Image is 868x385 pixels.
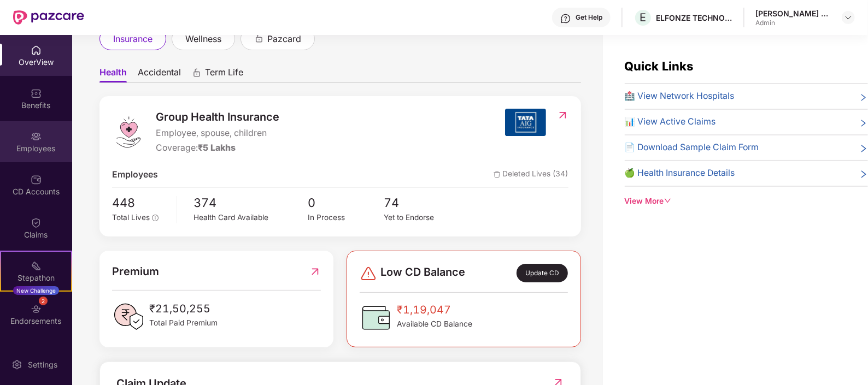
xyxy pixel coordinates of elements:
span: info-circle [152,215,159,221]
div: Health Card Available [193,212,308,224]
span: 74 [384,193,460,212]
img: svg+xml;base64,PHN2ZyB4bWxucz0iaHR0cDovL3d3dy53My5vcmcvMjAwMC9zdmciIHdpZHRoPSIyMSIgaGVpZ2h0PSIyMC... [31,260,42,271]
span: Accidental [138,67,181,82]
div: View More [625,196,868,208]
div: animation [254,33,264,43]
img: deleteIcon [494,171,501,178]
img: svg+xml;base64,PHN2ZyBpZD0iRW1wbG95ZWVzIiB4bWxucz0iaHR0cDovL3d3dy53My5vcmcvMjAwMC9zdmciIHdpZHRoPS... [31,131,42,142]
div: [PERSON_NAME] K S [755,8,832,19]
span: 448 [112,193,169,212]
div: Settings [25,359,61,370]
span: 📊 View Active Claims [625,115,716,129]
span: Premium [112,263,159,280]
img: logo [112,116,145,149]
img: svg+xml;base64,PHN2ZyBpZD0iRW5kb3JzZW1lbnRzIiB4bWxucz0iaHR0cDovL3d3dy53My5vcmcvMjAwMC9zdmciIHdpZH... [31,304,42,315]
img: New Pazcare Logo [13,10,84,25]
span: Deleted Lives (34) [494,168,568,182]
span: Employees [112,168,158,182]
span: Employee, spouse, children [156,127,279,140]
img: svg+xml;base64,PHN2ZyBpZD0iU2V0dGluZy0yMHgyMCIgeG1sbnM9Imh0dHA6Ly93d3cudzMub3JnLzIwMDAvc3ZnIiB3aW... [11,359,22,370]
img: svg+xml;base64,PHN2ZyBpZD0iSGVscC0zMngzMiIgeG1sbnM9Imh0dHA6Ly93d3cudzMub3JnLzIwMDAvc3ZnIiB3aWR0aD... [560,13,571,24]
span: right [859,169,868,180]
span: ₹21,50,255 [149,300,218,317]
span: down [664,197,672,205]
img: RedirectIcon [557,110,568,121]
div: animation [192,68,202,78]
img: insurerIcon [505,109,546,136]
span: ₹5 Lakhs [198,143,236,153]
span: ₹1,19,047 [397,301,472,318]
div: Admin [755,19,832,27]
div: ELFONZE TECHNOLOGIES PRIVATE LIMITED [656,13,732,23]
img: svg+xml;base64,PHN2ZyBpZD0iQ0RfQWNjb3VudHMiIGRhdGEtbmFtZT0iQ0QgQWNjb3VudHMiIHhtbG5zPSJodHRwOi8vd3... [31,174,42,185]
span: 374 [193,193,308,212]
div: Get Help [576,13,602,22]
span: wellness [185,32,221,46]
span: pazcard [267,32,301,46]
span: Total Paid Premium [149,317,218,329]
span: 0 [308,193,384,212]
img: svg+xml;base64,PHN2ZyBpZD0iSG9tZSIgeG1sbnM9Imh0dHA6Ly93d3cudzMub3JnLzIwMDAvc3ZnIiB3aWR0aD0iMjAiIG... [31,45,42,56]
img: svg+xml;base64,PHN2ZyBpZD0iQ2xhaW0iIHhtbG5zPSJodHRwOi8vd3d3LnczLm9yZy8yMDAwL3N2ZyIgd2lkdGg9IjIwIi... [31,217,42,228]
span: 🏥 View Network Hospitals [625,90,735,103]
div: Coverage: [156,141,279,155]
span: Total Lives [112,213,150,222]
span: Low CD Balance [380,264,465,282]
span: right [859,92,868,103]
img: CDBalanceIcon [360,301,392,334]
div: Update CD [517,264,567,282]
span: Group Health Insurance [156,109,279,126]
span: Health [99,67,127,82]
span: right [859,143,868,155]
div: Stepathon [1,273,71,283]
span: E [640,11,647,24]
div: 2 [39,297,48,305]
span: Term Life [205,67,243,82]
span: Quick Links [625,59,694,73]
div: In Process [308,212,384,224]
img: svg+xml;base64,PHN2ZyBpZD0iQmVuZWZpdHMiIHhtbG5zPSJodHRwOi8vd3d3LnczLm9yZy8yMDAwL3N2ZyIgd2lkdGg9Ij... [31,88,42,99]
img: svg+xml;base64,PHN2ZyBpZD0iRHJvcGRvd24tMzJ4MzIiIHhtbG5zPSJodHRwOi8vd3d3LnczLm9yZy8yMDAwL3N2ZyIgd2... [844,13,853,22]
span: 🍏 Health Insurance Details [625,167,735,180]
img: svg+xml;base64,PHN2ZyBpZD0iRGFuZ2VyLTMyeDMyIiB4bWxucz0iaHR0cDovL3d3dy53My5vcmcvMjAwMC9zdmciIHdpZH... [360,265,377,282]
span: 📄 Download Sample Claim Form [625,141,759,155]
span: right [859,117,868,129]
div: Yet to Endorse [384,212,460,224]
img: RedirectIcon [309,263,321,280]
span: Available CD Balance [397,318,472,330]
span: insurance [113,32,153,46]
div: New Challenge [13,286,59,295]
img: PaidPremiumIcon [112,300,145,333]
